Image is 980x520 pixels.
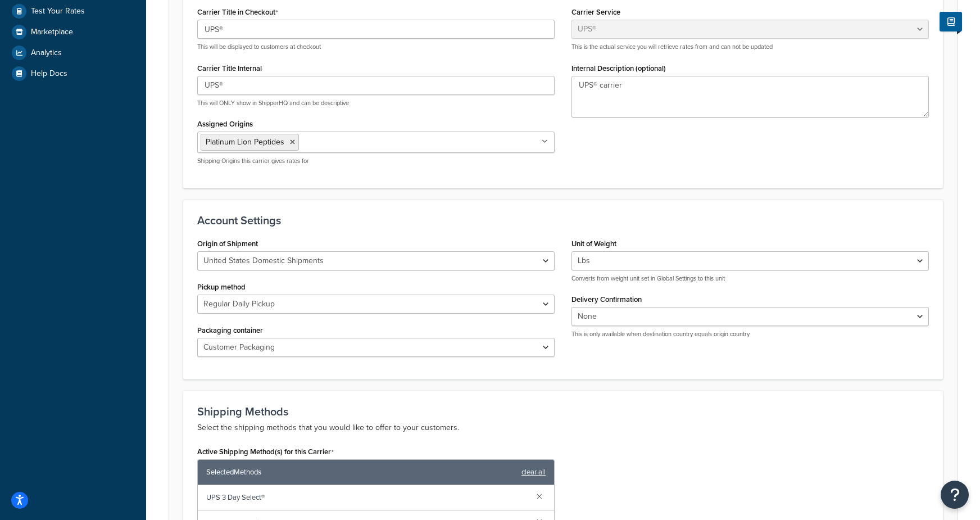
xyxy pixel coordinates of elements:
textarea: UPS® carrier [571,76,929,117]
label: Internal Description (optional) [571,64,666,73]
a: Test Your Rates [8,1,138,21]
label: Carrier Service [571,8,620,16]
button: Show Help Docs [940,12,962,31]
label: Packaging container [197,326,263,334]
label: Delivery Confirmation [571,295,642,304]
h3: Shipping Methods [197,405,929,418]
h3: Account Settings [197,214,929,227]
p: This will be displayed to customers at checkout [197,43,555,51]
label: Carrier Title in Checkout [197,8,278,17]
a: Help Docs [8,64,138,84]
label: Carrier Title Internal [197,64,262,73]
a: clear all [521,464,546,480]
label: Assigned Origins [197,120,253,128]
span: Analytics [31,48,62,58]
label: Active Shipping Method(s) for this Carrier [197,447,334,456]
p: Select the shipping methods that you would like to offer to your customers. [197,421,929,435]
span: Marketplace [31,28,73,37]
label: Unit of Weight [571,239,616,248]
p: This is only available when destination country equals origin country [571,330,929,338]
label: Pickup method [197,283,246,291]
span: Test Your Rates [31,7,85,16]
p: Shipping Origins this carrier gives rates for [197,157,555,165]
a: Analytics [8,43,138,63]
p: This is the actual service you will retrieve rates from and can not be updated [571,43,929,51]
span: UPS 3 Day Select® [206,490,528,505]
a: Marketplace [8,22,138,42]
span: Platinum Lion Peptides [206,136,284,148]
span: Selected Methods [206,464,516,480]
p: This will ONLY show in ShipperHQ and can be descriptive [197,99,555,107]
span: Help Docs [31,69,67,79]
button: Open Resource Center [941,481,969,509]
label: Origin of Shipment [197,239,258,248]
p: Converts from weight unit set in Global Settings to this unit [571,274,929,283]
